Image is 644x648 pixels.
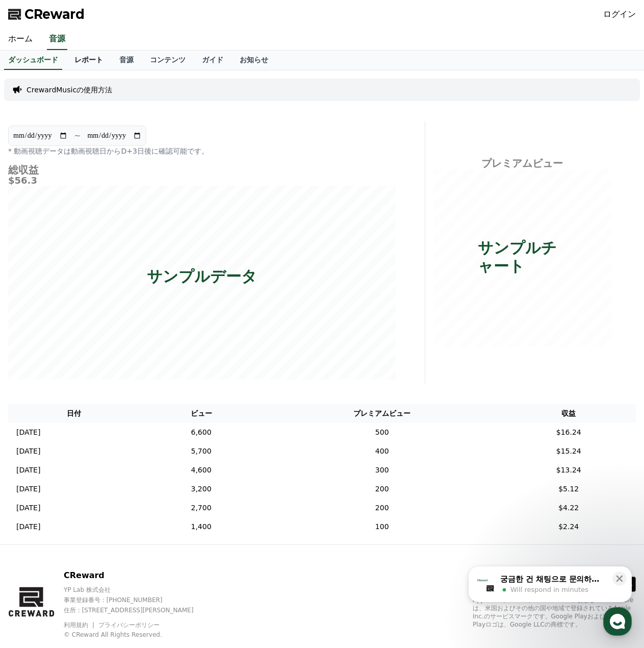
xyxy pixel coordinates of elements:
a: コンテンツ [142,51,194,70]
p: サンプルチャート [478,238,567,275]
a: Messages [67,323,132,349]
span: Home [26,339,44,347]
th: 収益 [501,404,636,423]
a: CrewardMusicの使用方法 [27,85,112,95]
p: [DATE] [16,484,40,494]
a: Home [3,323,67,349]
span: Settings [151,339,176,347]
td: 4,600 [140,461,263,480]
p: CReward [64,569,211,582]
td: $15.24 [501,442,636,461]
p: サンプルデータ [147,267,257,285]
p: App Store、iCloud、iCloud Drive、およびiTunes Storeは、米国およびその他の国や地域で登録されているApple Inc.のサービスマークです。Google P... [473,596,636,629]
p: © CReward All Rights Reserved. [64,631,211,639]
p: ~ [74,130,81,142]
td: 1,400 [140,517,263,536]
h4: プレミアムビュー [433,158,611,169]
h4: 総収益 [8,164,396,176]
a: 利用規約 [64,621,96,629]
th: ビュー [140,404,263,423]
td: 200 [263,480,502,499]
td: 2,700 [140,499,263,517]
a: 音源 [47,29,67,50]
p: [DATE] [16,521,40,532]
td: $2.24 [501,517,636,536]
td: 300 [263,461,502,480]
td: 500 [263,423,502,442]
td: $4.22 [501,499,636,517]
p: * 動画視聴データは動画視聴日からD+3日後に確認可能です。 [8,146,396,156]
td: 3,200 [140,480,263,499]
p: [DATE] [16,427,40,438]
p: [DATE] [16,465,40,476]
a: ログイン [603,8,636,20]
td: 400 [263,442,502,461]
a: ダッシュボード [4,51,62,70]
a: レポート [66,51,111,70]
td: $5.12 [501,480,636,499]
p: 事業登録番号 : [PHONE_NUMBER] [64,596,211,604]
th: 日付 [8,404,140,423]
h5: $56.3 [8,176,396,186]
p: [DATE] [16,446,40,457]
span: Messages [85,339,115,347]
span: CReward [24,6,85,22]
td: 100 [263,517,502,536]
a: Settings [132,323,196,349]
a: お知らせ [231,51,276,70]
p: [DATE] [16,503,40,513]
td: 5,700 [140,442,263,461]
p: 住所 : [STREET_ADDRESS][PERSON_NAME] [64,606,211,614]
a: CReward [8,6,85,22]
td: $16.24 [501,423,636,442]
p: YP Lab 株式会社 [64,586,211,594]
td: $13.24 [501,461,636,480]
td: 6,600 [140,423,263,442]
a: ガイド [194,51,231,70]
td: 200 [263,499,502,517]
a: 音源 [111,51,142,70]
th: プレミアムビュー [263,404,502,423]
a: プライバシーポリシー [98,621,160,629]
